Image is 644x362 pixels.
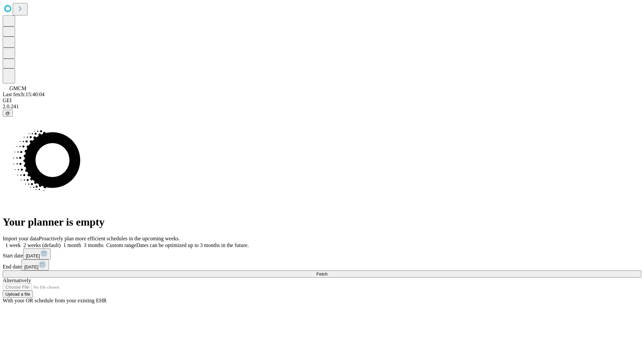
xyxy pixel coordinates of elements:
[3,278,31,283] span: Alternatively
[3,259,641,270] div: End date
[63,242,81,248] span: 1 month
[24,264,38,269] span: [DATE]
[26,253,40,258] span: [DATE]
[3,236,39,241] span: Import your data
[3,110,13,117] button: @
[84,242,104,248] span: 3 months
[3,248,641,259] div: Start date
[21,259,49,270] button: [DATE]
[3,92,45,97] span: Last fetch: 15:40:04
[3,98,641,104] div: GEI
[3,270,641,278] button: Fetch
[9,85,26,91] span: GMCM
[3,291,33,298] button: Upload a file
[39,236,180,241] span: Proactively plan more efficient schedules in the upcoming weeks.
[3,104,641,110] div: 2.0.241
[23,248,51,259] button: [DATE]
[3,298,107,303] span: With your OR schedule from your existing EHR
[5,111,10,116] span: @
[106,242,136,248] span: Custom range
[3,216,641,228] h1: Your planner is empty
[23,242,61,248] span: 2 weeks (default)
[316,271,327,277] span: Fetch
[5,242,21,248] span: 1 week
[136,242,249,248] span: Dates can be optimized up to 3 months in the future.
